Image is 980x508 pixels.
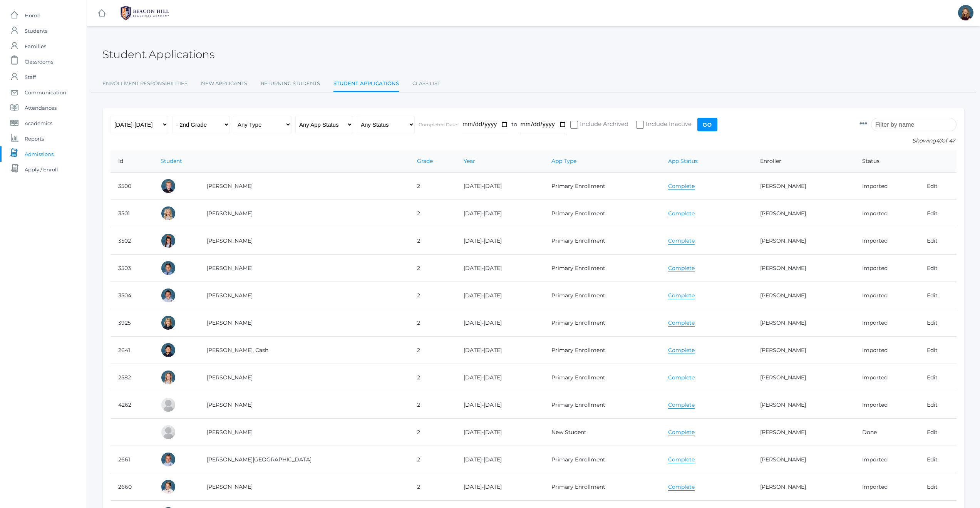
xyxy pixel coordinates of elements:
[199,419,409,446] td: [PERSON_NAME]
[207,374,253,381] a: [PERSON_NAME]
[760,429,806,436] a: [PERSON_NAME]
[520,116,566,133] input: To
[544,200,660,227] td: Primary Enrollment
[854,150,919,173] th: Status
[161,288,176,303] div: Shepard Burgh
[409,419,456,446] td: 2
[668,347,695,354] a: Complete
[25,162,58,177] span: Apply / Enroll
[570,121,578,129] input: Include Archived
[456,309,544,337] td: [DATE]-[DATE]
[927,483,938,490] a: Edit
[409,446,456,473] td: 2
[854,473,919,501] td: Imported
[760,374,806,381] a: [PERSON_NAME]
[544,309,660,337] td: Primary Enrollment
[854,227,919,255] td: Imported
[927,265,938,272] a: Edit
[111,173,153,200] td: 3500
[668,401,695,409] a: Complete
[456,419,544,446] td: [DATE]-[DATE]
[456,282,544,309] td: [DATE]-[DATE]
[927,292,938,299] a: Edit
[161,315,176,330] div: Kellie Callaway
[409,173,456,200] td: 2
[456,364,544,391] td: [DATE]-[DATE]
[456,446,544,473] td: [DATE]-[DATE]
[544,337,660,364] td: Primary Enrollment
[927,401,938,408] a: Edit
[859,137,957,145] p: Showing of 47
[207,456,312,463] a: [PERSON_NAME][GEOGRAPHIC_DATA]
[111,309,153,337] td: 3925
[207,183,253,189] a: [PERSON_NAME]
[161,479,176,495] div: Audriana deDomenico
[207,319,253,326] a: [PERSON_NAME]
[409,309,456,337] td: 2
[927,347,938,354] a: Edit
[927,429,938,436] a: Edit
[25,100,57,116] span: Attendances
[668,183,695,190] a: Complete
[871,118,957,131] input: Filter by name
[161,397,176,412] div: Faith Chen
[927,237,938,244] a: Edit
[544,282,660,309] td: Primary Enrollment
[760,210,806,217] a: [PERSON_NAME]
[668,374,695,381] a: Complete
[409,255,456,282] td: 2
[161,370,176,385] div: Audrey Carroll
[668,319,695,327] a: Complete
[111,446,153,473] td: 2661
[161,158,182,164] a: Student
[456,337,544,364] td: [DATE]-[DATE]
[544,227,660,255] td: Primary Enrollment
[668,210,695,217] a: Complete
[936,137,942,144] span: 47
[668,265,695,272] a: Complete
[409,200,456,227] td: 2
[207,347,268,354] a: [PERSON_NAME], Cash
[161,178,176,194] div: Jack Adams
[578,120,628,129] span: Include Archived
[958,5,973,20] div: Lindsay Leeds
[760,183,806,189] a: [PERSON_NAME]
[25,146,54,162] span: Admissions
[409,391,456,419] td: 2
[760,292,806,299] a: [PERSON_NAME]
[854,173,919,200] td: Imported
[854,446,919,473] td: Imported
[544,364,660,391] td: Primary Enrollment
[207,210,253,217] a: [PERSON_NAME]
[544,173,660,200] td: Primary Enrollment
[668,429,695,436] a: Complete
[456,200,544,227] td: [DATE]-[DATE]
[462,116,508,133] input: From
[25,131,44,146] span: Reports
[111,200,153,227] td: 3501
[854,391,919,419] td: Imported
[511,121,517,128] span: to
[161,342,176,358] div: Cash Carey
[111,337,153,364] td: 2641
[102,76,188,91] a: Enrollment Responsibilities
[668,237,695,245] a: Complete
[668,456,695,463] a: Complete
[111,227,153,255] td: 3502
[111,255,153,282] td: 3503
[207,292,253,299] a: [PERSON_NAME]
[111,391,153,419] td: 4262
[854,364,919,391] td: Imported
[207,401,253,408] a: [PERSON_NAME]
[25,23,47,39] span: Students
[636,121,644,129] input: Include Inactive
[456,473,544,501] td: [DATE]-[DATE]
[927,183,938,189] a: Edit
[161,233,176,248] div: Alexandra Benson
[854,282,919,309] td: Imported
[25,39,46,54] span: Families
[25,54,53,69] span: Classrooms
[644,120,692,129] span: Include Inactive
[544,255,660,282] td: Primary Enrollment
[927,210,938,217] a: Edit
